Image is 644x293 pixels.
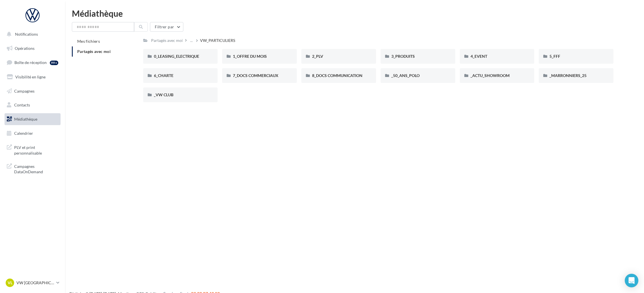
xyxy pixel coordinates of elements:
[15,46,35,51] span: Opérations
[3,99,62,111] a: Contacts
[3,56,62,69] a: Boîte de réception99+
[3,113,62,125] a: Médiathèque
[549,73,587,78] span: _MARRONNIERS_25
[15,74,46,79] span: Visibilité en ligne
[14,60,47,65] span: Boîte de réception
[312,73,362,78] span: 8_DOCS COMMUNICATION
[14,162,58,175] span: Campagnes DataOnDemand
[14,102,30,107] span: Contacts
[150,22,183,32] button: Filtrer par
[8,280,12,286] span: VL
[72,9,637,18] div: Médiathèque
[3,71,62,83] a: Visibilité en ligne
[391,54,415,59] span: 3_PRODUITS
[154,54,199,59] span: 0_LEASING_ELECTRIQUE
[154,92,173,97] span: _VW CLUB
[77,39,100,44] span: Mes fichiers
[50,61,58,65] div: 99+
[625,274,638,287] div: Open Intercom Messenger
[3,160,62,177] a: Campagnes DataOnDemand
[14,144,58,156] span: PLV et print personnalisable
[549,54,560,59] span: 5_FFF
[14,88,35,93] span: Campagnes
[471,73,510,78] span: _ACTU_SHOWROOM
[391,73,420,78] span: _50_ANS_POLO
[16,280,54,286] p: VW [GEOGRAPHIC_DATA]
[200,38,235,43] div: VW_PARTICULIERS
[233,54,267,59] span: 1_OFFRE DU MOIS
[14,117,37,121] span: Médiathèque
[154,73,173,78] span: 6_CHARTE
[312,54,323,59] span: 2_PLV
[233,73,278,78] span: 7_DOCS COMMERCIAUX
[151,38,183,43] div: Partagés avec moi
[3,85,62,97] a: Campagnes
[15,32,38,37] span: Notifications
[471,54,487,59] span: 4_EVENT
[3,127,62,139] a: Calendrier
[77,49,111,54] span: Partagés avec moi
[14,131,33,136] span: Calendrier
[5,277,61,288] a: VL VW [GEOGRAPHIC_DATA]
[3,42,62,54] a: Opérations
[3,141,62,158] a: PLV et print personnalisable
[189,37,194,44] div: ...
[3,28,59,40] button: Notifications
